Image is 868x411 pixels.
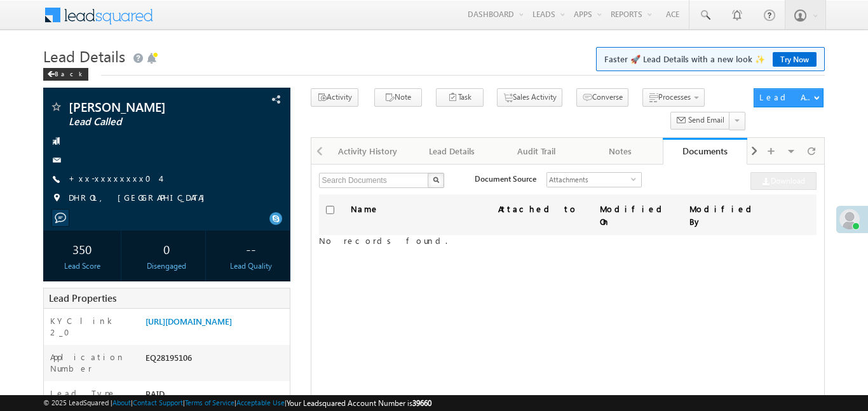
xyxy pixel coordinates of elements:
div: Documents [672,145,737,157]
div: PAID [142,387,290,405]
span: Name [344,203,386,214]
a: Contact Support [133,398,183,407]
input: Check all records [326,206,334,214]
div: 0 [131,237,202,260]
div: Document Source [475,172,536,185]
span: Lead Called [69,116,221,128]
span: Faster 🚀 Lead Details with a new look ✨ [604,53,817,65]
button: Send Email [670,112,730,130]
span: Lead Details [43,46,125,66]
span: Processes [658,92,691,102]
div: Notes [589,144,651,159]
span: Lead Properties [49,292,116,304]
label: Lead Type [50,387,116,399]
a: Try Now [773,52,817,67]
span: DHROL, [GEOGRAPHIC_DATA] [69,192,211,205]
a: [URL][DOMAIN_NAME] [146,316,232,327]
a: Back [43,67,95,78]
input: Search Documents [319,173,430,188]
div: EQ28195106 [142,351,290,369]
a: About [112,398,131,407]
div: Lead Score [46,260,118,272]
button: Task [436,88,484,107]
button: Lead Actions [754,88,824,107]
button: Note [374,88,422,107]
span: Attached to [498,203,584,214]
a: Audit Trail [495,138,579,165]
a: Documents [663,138,747,165]
label: No records found. [319,235,817,246]
span: [PERSON_NAME] [69,100,221,113]
button: Sales Activity [497,88,562,107]
div: Disengaged [131,260,202,272]
div: Activity History [337,144,399,159]
div: Lead Actions [759,91,813,103]
a: Download [750,172,817,190]
div: 350 [46,237,118,260]
button: Activity [311,88,358,107]
button: Processes [642,88,705,107]
div: Lead Details [421,144,483,159]
div: -- [215,237,287,260]
a: Activity History [327,138,410,165]
div: Audit Trail [505,144,567,159]
a: Terms of Service [185,398,234,407]
label: KYC link 2_0 [50,315,133,338]
div: Lead Quality [215,260,287,272]
div: Back [43,68,88,81]
span: Your Leadsquared Account Number is [287,398,431,408]
span: © 2025 LeadSquared | | | | | [43,397,431,409]
img: Search [433,177,439,183]
label: Application Number [50,351,133,374]
span: Send Email [688,114,724,126]
span: Modified By [689,203,756,227]
span: select [631,176,641,182]
a: Lead Details [410,138,494,165]
a: Notes [579,138,663,165]
span: Modified On [600,203,667,227]
a: +xx-xxxxxxxx04 [69,173,160,184]
button: Converse [576,88,628,107]
span: 39660 [412,398,431,408]
a: Acceptable Use [236,398,285,407]
span: Attachments [547,173,631,187]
